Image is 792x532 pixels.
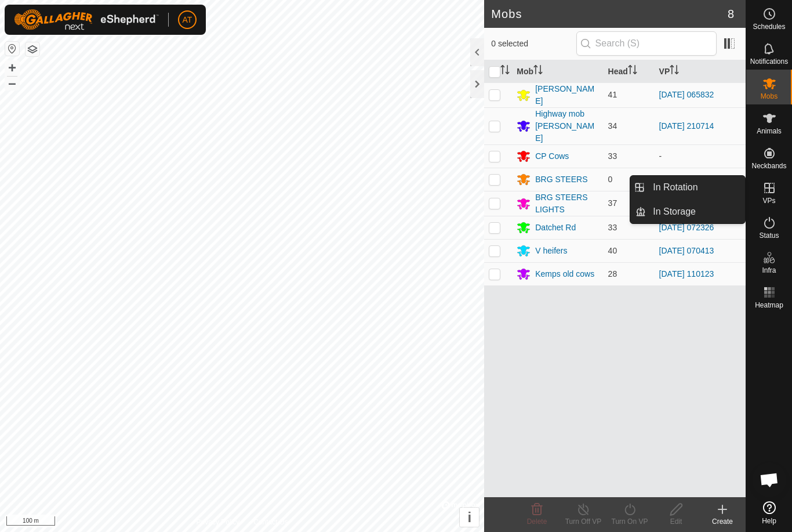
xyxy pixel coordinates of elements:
[646,200,745,223] a: In Storage
[728,5,734,23] span: 8
[606,516,653,527] div: Turn On VP
[751,162,786,169] span: Neckbands
[460,508,479,527] button: i
[512,60,603,83] th: Mob
[608,198,617,208] span: 37
[655,168,746,191] td: -
[761,93,778,100] span: Mobs
[535,268,594,280] div: Kemps old cows
[26,42,39,56] button: Map Layers
[752,462,787,497] div: Open chat
[653,180,697,194] span: In Rotation
[491,38,576,50] span: 0 selected
[646,176,745,199] a: In Rotation
[5,76,19,90] button: –
[197,517,240,527] a: Privacy Policy
[5,61,19,75] button: +
[500,67,510,76] p-sorticon: Activate to sort
[762,517,776,524] span: Help
[253,517,288,527] a: Contact Us
[630,176,745,199] li: In Rotation
[746,497,792,529] a: Help
[655,60,746,83] th: VP
[699,516,746,527] div: Create
[659,269,714,278] a: [DATE] 110123
[753,23,785,30] span: Schedules
[608,121,617,131] span: 34
[608,223,617,232] span: 33
[535,222,576,234] div: Datchet Rd
[670,67,679,76] p-sorticon: Activate to sort
[653,516,699,527] div: Edit
[759,232,779,239] span: Status
[628,67,637,76] p-sorticon: Activate to sort
[762,267,776,274] span: Infra
[533,67,543,76] p-sorticon: Activate to sort
[183,14,192,26] span: AT
[535,108,598,144] div: Highway mob [PERSON_NAME]
[560,516,606,527] div: Turn Off VP
[604,60,655,83] th: Head
[576,31,717,56] input: Search (S)
[659,121,714,131] a: [DATE] 210714
[535,150,569,162] div: CP Cows
[535,245,567,257] div: V heifers
[467,509,471,525] span: i
[659,246,714,255] a: [DATE] 070413
[608,151,617,161] span: 33
[608,90,617,99] span: 41
[14,9,159,30] img: Gallagher Logo
[762,197,775,204] span: VPs
[757,128,782,135] span: Animals
[535,173,587,186] div: BRG STEERS
[535,83,598,107] div: [PERSON_NAME]
[755,302,783,309] span: Heatmap
[608,269,617,278] span: 28
[535,191,598,216] div: BRG STEERS LIGHTS
[608,246,617,255] span: 40
[527,517,547,526] span: Delete
[655,144,746,168] td: -
[5,42,19,56] button: Reset Map
[659,90,714,99] a: [DATE] 065832
[750,58,788,65] span: Notifications
[630,200,745,223] li: In Storage
[653,205,696,219] span: In Storage
[608,175,613,184] span: 0
[491,7,728,21] h2: Mobs
[659,223,714,232] a: [DATE] 072326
